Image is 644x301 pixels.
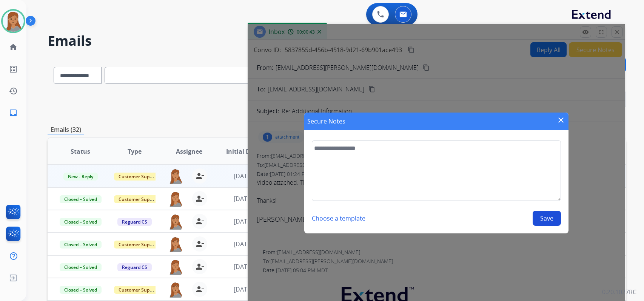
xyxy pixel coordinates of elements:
[195,194,204,203] mat-icon: person_remove
[168,191,183,207] img: agent-avatar
[226,147,260,156] span: Initial Date
[48,33,626,48] h2: Emails
[195,285,204,294] mat-icon: person_remove
[602,287,636,296] p: 0.20.1027RC
[114,195,163,203] span: Customer Support
[60,195,102,203] span: Closed – Solved
[168,236,183,252] img: agent-avatar
[71,147,90,156] span: Status
[195,217,204,226] mat-icon: person_remove
[195,262,204,271] mat-icon: person_remove
[60,263,102,271] span: Closed – Solved
[63,173,98,181] span: New - Reply
[234,262,253,271] span: [DATE]
[9,65,18,74] mat-icon: list_alt
[168,282,183,298] img: agent-avatar
[114,241,163,249] span: Customer Support
[48,125,84,134] p: Emails (32)
[9,86,18,96] mat-icon: history
[533,211,561,226] button: Save
[60,241,102,249] span: Closed – Solved
[234,217,253,225] span: [DATE]
[307,117,345,126] h1: Secure Notes
[195,171,204,181] mat-icon: person_remove
[168,259,183,275] img: agent-avatar
[114,173,163,181] span: Customer Support
[195,239,204,249] mat-icon: person_remove
[234,194,253,203] span: [DATE]
[114,286,163,294] span: Customer Support
[9,43,18,52] mat-icon: home
[60,286,102,294] span: Closed – Solved
[234,240,253,248] span: [DATE]
[117,218,152,226] span: Reguard CS
[556,116,565,125] mat-icon: close
[128,147,142,156] span: Type
[234,172,253,180] span: [DATE]
[176,147,202,156] span: Assignee
[312,211,365,226] button: Choose a template
[9,108,18,117] mat-icon: inbox
[168,214,183,230] img: agent-avatar
[117,263,152,271] span: Reguard CS
[234,285,253,293] span: [DATE]
[60,218,102,226] span: Closed – Solved
[168,168,183,184] img: agent-avatar
[3,11,24,32] img: avatar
